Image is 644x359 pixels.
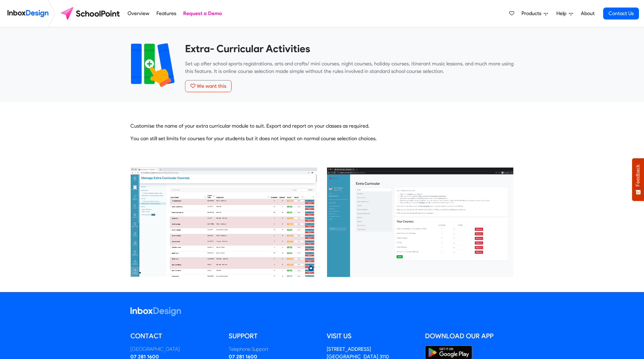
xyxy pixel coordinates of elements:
p: You can still set limits for courses for your students but it does not impact on normal course se... [130,135,514,142]
a: Products [519,7,550,20]
span: Help [556,10,569,17]
span: Feedback [635,164,641,186]
h5: Contact [130,331,219,341]
div: Telephone Support [229,345,318,353]
a: Overview [126,7,151,20]
a: Request a Demo [182,7,224,20]
a: About [579,7,596,20]
img: 2020_07_28_screen-shot-2020-07-28-24208-pm.png [131,168,317,277]
img: schoolpoint logo [58,6,124,21]
button: We want this [185,80,232,92]
h5: Support [229,331,318,341]
img: 2020_07_28_extra-curricular-screenshot-student.png [327,168,513,277]
span: Products [521,10,544,17]
p: Set up after school sports registrations, arts and crafts/ mini courses, night courses, holiday c... [185,60,514,75]
img: 2022_01_13_icon_extra_curricular.svg [130,42,176,88]
span: We want this [197,83,226,89]
h5: Visit us [327,331,416,341]
a: Features [155,7,178,20]
a: Contact Us [603,8,639,19]
a: Help [554,7,576,20]
img: logo_inboxdesign_white.svg [130,307,181,316]
button: Feedback - Show survey [632,158,644,201]
heading: Extra- Curricular Activities [185,42,514,55]
p: Customise the name of your extra curricular module to suit. Export and report on your classes as ... [130,122,514,130]
h5: Download our App [425,331,514,341]
div: [GEOGRAPHIC_DATA] [130,345,219,353]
